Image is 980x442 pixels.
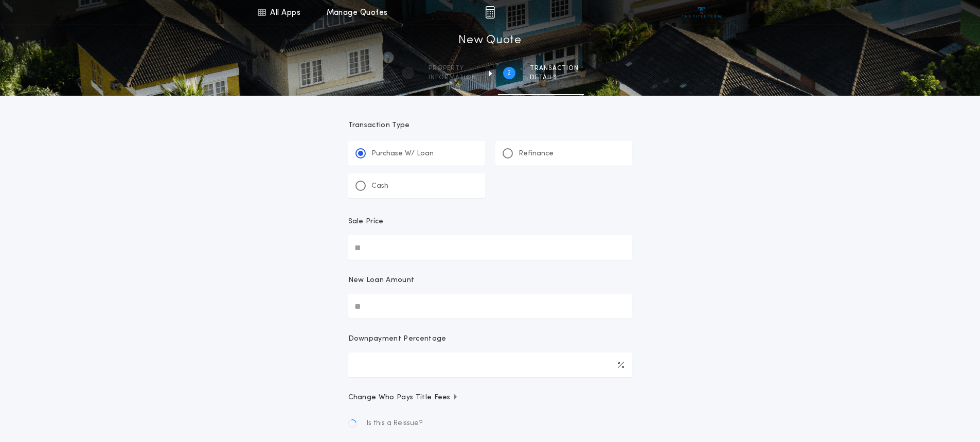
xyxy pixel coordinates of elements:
img: img [485,6,495,19]
h2: 2 [507,69,511,77]
input: Sale Price [348,235,632,260]
input: New Loan Amount [348,294,632,319]
p: Transaction Type [348,120,632,131]
span: Change Who Pays Title Fees [348,393,459,403]
p: Cash [371,181,388,191]
span: Is this a Reissue? [367,418,423,429]
img: vs-icon [682,7,721,17]
span: details [530,74,579,82]
p: New Loan Amount [348,275,415,286]
p: Sale Price [348,217,384,227]
span: information [429,74,476,82]
p: Purchase W/ Loan [371,149,434,159]
h1: New Quote [458,32,521,49]
span: Transaction [530,64,579,73]
span: Property [429,64,476,73]
input: Downpayment Percentage [348,352,632,377]
p: Downpayment Percentage [348,334,447,344]
p: Refinance [519,149,554,159]
button: Change Who Pays Title Fees [348,393,632,403]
